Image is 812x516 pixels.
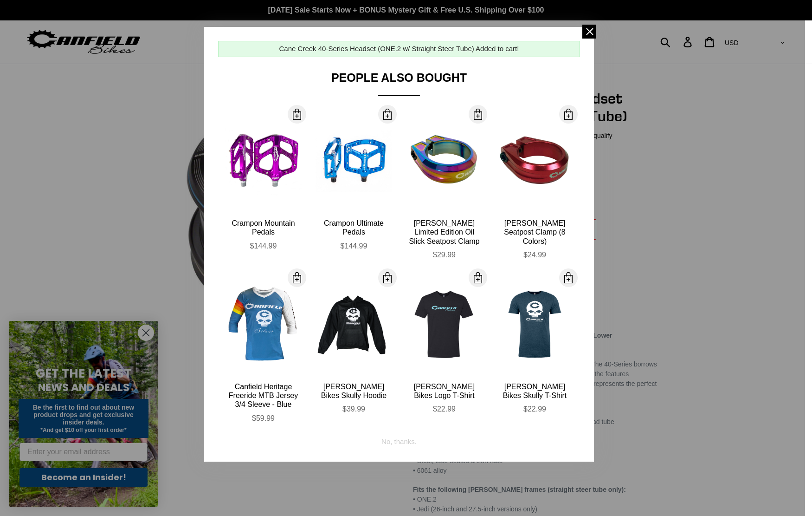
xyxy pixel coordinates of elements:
div: [PERSON_NAME] Bikes Skully Hoodie [316,382,392,400]
span: $22.99 [433,405,456,413]
div: Crampon Mountain Pedals [225,219,302,236]
img: Canfield-Crampon-Ultimate-Blue_large.jpg [316,123,392,199]
span: $29.99 [433,251,456,259]
div: Crampon Ultimate Pedals [316,219,392,236]
span: $24.99 [523,251,546,259]
div: [PERSON_NAME] Bikes Skully T-Shirt [496,382,573,400]
div: [PERSON_NAME] Limited Edition Oil Slick Seatpost Clamp [406,219,483,246]
img: Canfield-Seat-Clamp-Red-2_large.jpg [496,123,573,199]
div: Canfield Heritage Freeride MTB Jersey 3/4 Sleeve - Blue [225,382,302,409]
span: $22.99 [523,405,546,413]
span: $59.99 [252,414,275,422]
img: Canfield-Skully-T-Indigo-Next-Level_large.jpg [496,286,573,363]
div: [PERSON_NAME] Seatpost Clamp (8 Colors) [496,219,573,246]
div: [PERSON_NAME] Bikes Logo T-Shirt [406,382,483,400]
img: Canfield-Oil-Slick-Seat-Clamp-MTB-logo-quarter_large.jpg [406,123,483,199]
span: $144.99 [250,242,277,250]
img: CANFIELD-LOGO-TEE-BLACK-SHOPIFY_large.jpg [406,286,483,363]
div: People Also Bought [218,71,580,96]
img: Canfield-Hertiage-Jersey-Blue-Front_large.jpg [225,286,302,363]
img: Canfield-Crampon-Mountain-Purple-Shopify_large.jpg [225,123,302,199]
span: $39.99 [342,405,365,413]
span: $144.99 [341,242,367,250]
div: Cane Creek 40-Series Headset (ONE.2 w/ Straight Steer Tube) Added to cart! [279,44,519,54]
img: OldStyleCanfieldHoodie_large.png [316,286,392,363]
div: No, thanks. [381,430,417,447]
